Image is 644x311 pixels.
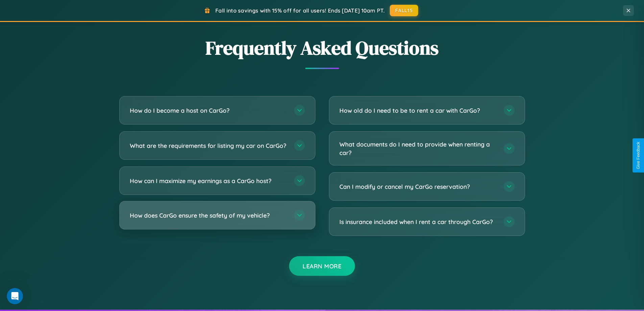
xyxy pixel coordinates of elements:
[130,211,287,220] h3: How does CarGo ensure the safety of my vehicle?
[339,218,497,226] h3: Is insurance included when I rent a car through CarGo?
[130,177,287,185] h3: How can I maximize my earnings as a CarGo host?
[130,106,287,115] h3: How do I become a host on CarGo?
[636,142,641,169] div: Give Feedback
[390,5,418,16] button: FALL15
[130,141,287,150] h3: What are the requirements for listing my car on CarGo?
[289,256,355,276] button: Learn More
[119,35,525,61] h2: Frequently Asked Questions
[339,182,497,191] h3: Can I modify or cancel my CarGo reservation?
[339,106,497,115] h3: How old do I need to be to rent a car with CarGo?
[339,140,497,157] h3: What documents do I need to provide when renting a car?
[215,7,385,14] span: Fall into savings with 15% off for all users! Ends [DATE] 10am PT.
[7,288,23,304] iframe: Intercom live chat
